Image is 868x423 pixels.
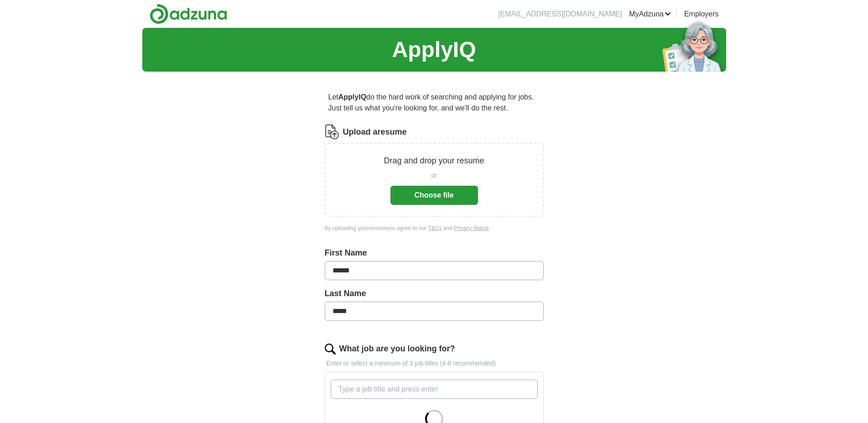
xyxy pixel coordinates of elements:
a: Employers [684,9,719,20]
label: Upload a resume [343,126,407,138]
span: or [431,171,437,180]
a: T&Cs [428,225,442,231]
strong: ApplyIQ [338,93,366,101]
label: First Name [325,247,544,259]
img: CV Icon [325,125,339,139]
img: search.png [325,344,336,355]
img: Adzuna logo [150,4,227,24]
button: Choose file [390,186,478,205]
a: Privacy Notice [454,225,489,231]
input: Type a job title and press enter [331,380,538,399]
label: What job are you looking for? [339,343,455,355]
p: Let do the hard work of searching and applying for jobs. Just tell us what you're looking for, an... [325,88,544,117]
label: Last Name [325,287,544,300]
p: Enter or select a minimum of 3 job titles (4-8 recommended) [325,359,544,368]
a: MyAdzuna [629,9,671,20]
p: Drag and drop your resume [384,155,484,167]
div: By uploading your resume you agree to our and . [325,224,544,232]
h1: ApplyIQ [392,33,476,66]
li: [EMAIL_ADDRESS][DOMAIN_NAME] [498,9,622,20]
